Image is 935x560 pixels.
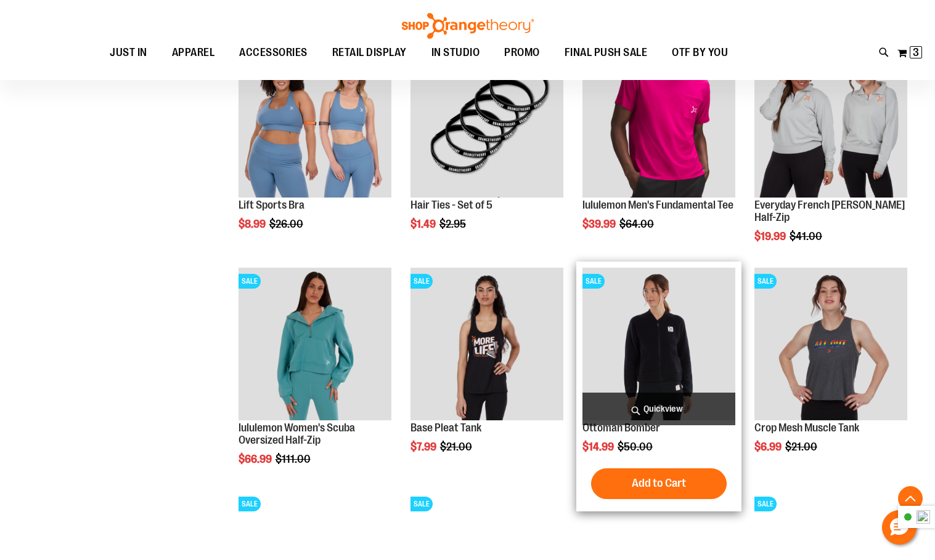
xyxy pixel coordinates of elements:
[410,422,481,434] a: Base Pleat Tank
[754,199,905,223] a: Everyday French [PERSON_NAME] Half-Zip
[269,218,305,230] span: $26.00
[410,268,563,420] img: Product image for Base Pleat Tank
[227,39,320,67] a: ACCESSORIES
[239,268,391,422] a: Product image for lululemon Womens Scuba Oversized Half ZipSALE
[618,441,655,453] span: $50.00
[785,441,819,453] span: $21.00
[410,45,563,199] a: Hair Ties - Set of 5SALE
[410,199,492,211] a: Hair Ties - Set of 5
[431,39,480,66] span: IN STUDIO
[582,45,735,199] a: OTF lululemon Mens The Fundamental T Wild BerrySALE
[619,218,656,230] span: $64.00
[239,199,304,211] a: Lift Sports Bra
[754,268,907,422] a: Product image for Crop Mesh Muscle TankSALE
[410,45,563,198] img: Hair Ties - Set of 5
[913,46,919,58] span: 3
[576,262,741,511] div: product
[239,453,274,465] span: $66.99
[672,39,728,66] span: OTF BY YOU
[576,39,741,262] div: product
[591,468,727,499] button: Add to Cart
[659,39,740,67] a: OTF BY YOU
[754,268,907,420] img: Product image for Crop Mesh Muscle Tank
[239,218,267,230] span: $8.99
[332,39,407,66] span: RETAIL DISPLAY
[492,39,552,67] a: PROMO
[754,230,788,242] span: $19.99
[582,274,605,289] span: SALE
[239,497,261,511] span: SALE
[582,268,735,422] a: Product image for Ottoman BomberSALE
[410,218,438,230] span: $1.49
[582,268,735,420] img: Product image for Ottoman Bomber
[582,45,735,198] img: OTF lululemon Mens The Fundamental T Wild Berry
[160,39,227,67] a: APPAREL
[97,39,160,67] a: JUST IN
[790,230,824,242] span: $41.00
[404,262,570,484] div: product
[239,274,261,289] span: SALE
[882,510,917,545] button: Hello, have a question? Let’s chat.
[748,262,913,484] div: product
[582,393,735,425] a: Quickview
[754,441,783,453] span: $6.99
[552,39,660,66] a: FINAL PUSH SALE
[632,476,686,490] span: Add to Cart
[419,39,492,67] a: IN STUDIO
[754,422,859,434] a: Crop Mesh Muscle Tank
[440,441,474,453] span: $21.00
[239,39,308,66] span: ACCESSORIES
[754,45,907,198] img: Product image for Everyday French Terry 1/2 Zip
[172,39,215,66] span: APPAREL
[232,39,398,262] div: product
[110,39,147,66] span: JUST IN
[410,274,433,289] span: SALE
[504,39,540,66] span: PROMO
[410,497,433,511] span: SALE
[239,268,391,420] img: Product image for lululemon Womens Scuba Oversized Half Zip
[410,441,438,453] span: $7.99
[239,45,391,198] img: Main of 2024 Covention Lift Sports Bra
[582,441,616,453] span: $14.99
[239,422,355,446] a: lululemon Women's Scuba Oversized Half-Zip
[582,422,660,434] a: Ottoman Bomber
[239,45,391,199] a: Main of 2024 Covention Lift Sports BraSALE
[410,268,563,422] a: Product image for Base Pleat TankSALE
[232,262,398,497] div: product
[754,274,777,289] span: SALE
[898,486,923,511] button: Back To Top
[748,39,913,274] div: product
[565,39,648,66] span: FINAL PUSH SALE
[320,39,419,67] a: RETAIL DISPLAY
[582,199,733,211] a: lululemon Men's Fundamental Tee
[276,453,312,465] span: $111.00
[754,45,907,199] a: Product image for Everyday French Terry 1/2 ZipSALE
[439,218,468,230] span: $2.95
[400,13,536,39] img: Shop Orangetheory
[404,39,570,262] div: product
[754,497,777,511] span: SALE
[582,218,618,230] span: $39.99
